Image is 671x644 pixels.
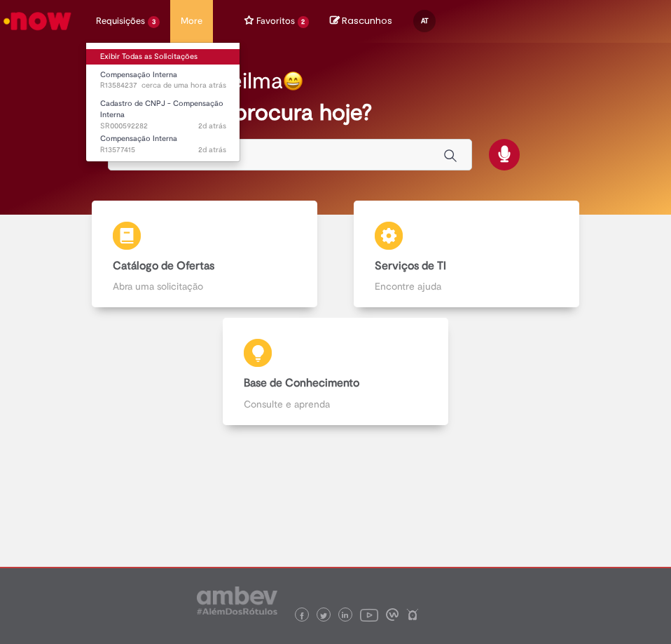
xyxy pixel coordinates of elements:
[197,586,277,615] img: logo_footer_ambev_rotulo_gray.png
[256,14,295,28] span: Favoritos
[74,201,335,308] a: Catálogo de Ofertas Abra uma solicitação
[85,42,240,162] ul: Requisições
[421,16,429,25] span: AT
[335,201,597,308] a: Serviços de TI Encontre ajuda
[141,80,226,90] time: 01/10/2025 08:50:13
[100,121,226,132] span: SR000592282
[198,121,226,131] span: 2d atrás
[100,133,177,144] span: Compensação Interna
[108,100,563,125] h2: O que você procura hoje?
[100,69,177,80] span: Compensação Interna
[283,71,303,91] img: happy-face.png
[148,16,160,28] span: 3
[86,131,240,157] a: Aberto R13577415 : Compensação Interna
[100,145,226,156] span: R13577415
[375,259,446,273] b: Serviços de TI
[86,67,240,93] a: Aberto R13584237 : Compensação Interna
[386,608,399,621] img: logo_footer_workplace.png
[244,397,427,411] p: Consulte e aprenda
[406,608,419,621] img: logo_footer_naosei.png
[141,80,226,90] span: cerca de uma hora atrás
[74,318,597,425] a: Base de Conhecimento Consulte e aprenda
[360,605,378,624] img: logo_footer_youtube.png
[198,121,226,131] time: 29/09/2025 14:56:44
[86,49,240,65] a: Exibir Todas as Solicitações
[320,612,327,619] img: logo_footer_twitter.png
[342,612,349,620] img: logo_footer_linkedin.png
[375,279,558,293] p: Encontre ajuda
[342,14,392,27] span: Rascunhos
[298,612,305,619] img: logo_footer_facebook.png
[298,16,310,28] span: 2
[113,259,214,273] b: Catálogo de Ofertas
[198,145,226,155] time: 29/09/2025 14:47:11
[244,376,359,390] b: Base de Conhecimento
[96,14,145,28] span: Requisições
[100,98,223,120] span: Cadastro de CNPJ - Compensação Interna
[181,14,202,28] span: More
[86,96,240,126] a: Aberto SR000592282 : Cadastro de CNPJ - Compensação Interna
[330,14,392,27] a: No momento, sua lista de rascunhos tem 0 Itens
[113,279,296,293] p: Abra uma solicitação
[1,7,74,35] img: ServiceNow
[100,80,226,91] span: R13584237
[198,145,226,155] span: 2d atrás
